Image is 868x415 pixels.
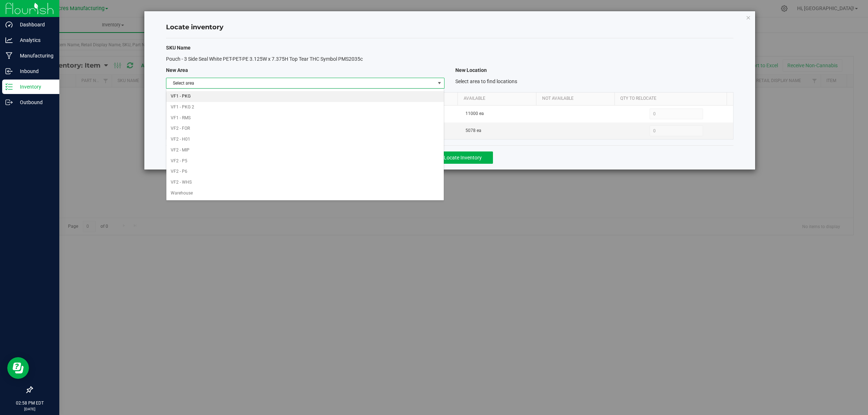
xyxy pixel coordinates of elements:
[166,91,444,102] li: VF1 - PKG
[5,21,13,28] inline-svg: Dashboard
[166,177,444,188] li: VF2 - WHS
[5,68,13,75] inline-svg: Inbound
[3,400,56,406] p: 02:58 PM EDT
[5,99,13,106] inline-svg: Outbound
[444,155,482,161] span: Locate Inventory
[166,23,733,32] h4: Locate inventory
[13,51,56,60] p: Manufacturing
[13,82,56,91] p: Inventory
[465,127,481,134] span: 5078 ea
[13,98,56,107] p: Outbound
[166,67,188,73] span: New Area
[5,83,13,90] inline-svg: Inventory
[620,96,724,102] a: Qty to Relocate
[5,52,13,59] inline-svg: Manufacturing
[166,113,444,124] li: VF1 - RMS
[166,156,444,167] li: VF2 - P5
[542,96,612,102] a: Not Available
[13,36,56,44] p: Analytics
[464,96,533,102] a: Available
[455,67,487,73] span: New Location
[433,151,493,164] button: Locate Inventory
[166,166,444,177] li: VF2 - P6
[166,78,435,88] span: Select area
[7,357,29,379] iframe: Resource center
[465,110,484,117] span: 11000 ea
[435,78,444,88] span: select
[166,134,444,145] li: VF2 - H01
[5,37,13,44] inline-svg: Analytics
[455,78,517,84] span: Select area to find locations
[13,67,56,76] p: Inbound
[166,123,444,134] li: VF2 - FOR
[13,20,56,29] p: Dashboard
[166,145,444,156] li: VF2 - MIP
[166,188,444,199] li: Warehouse
[3,406,56,412] p: [DATE]
[166,45,191,51] span: SKU Name
[166,56,363,62] span: Pouch - 3 Side Seal White PET-PET-PE 3.125W x 7.375H Top Tear THC Symbol PMS2035c
[166,102,444,113] li: VF1 - PKG 2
